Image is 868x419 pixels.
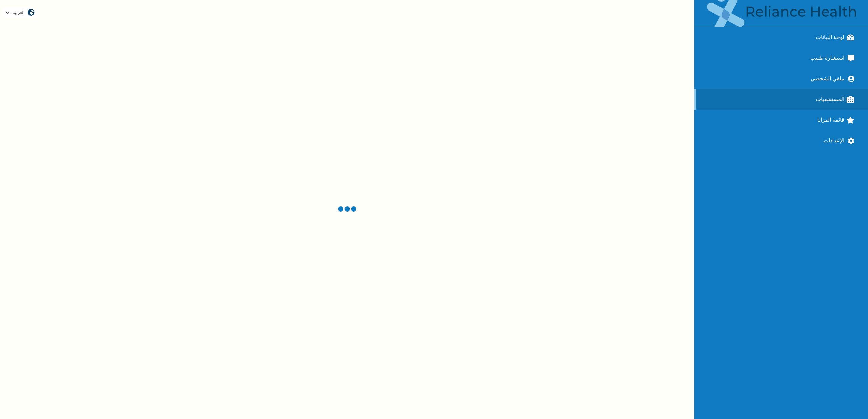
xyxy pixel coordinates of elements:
[694,131,868,151] a: الإعدادات
[694,68,868,89] a: ملفي الشخصي
[694,89,868,110] a: المستشفيات
[694,27,868,48] a: لوحة البيانات
[694,110,868,131] a: قائمة المزايا
[694,48,868,68] a: استشارة طبيب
